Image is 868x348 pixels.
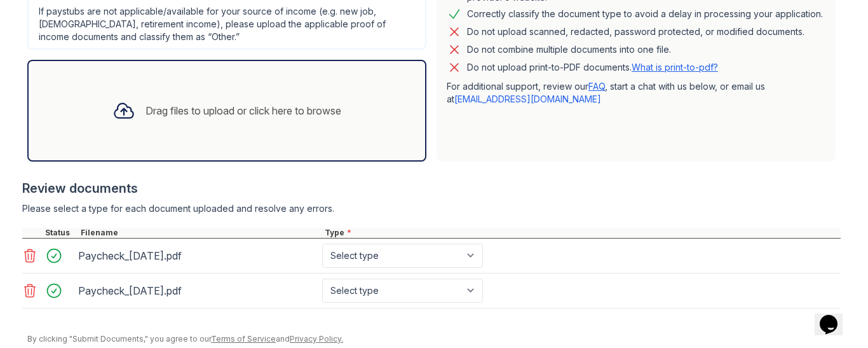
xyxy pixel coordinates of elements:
a: FAQ [588,81,605,92]
a: What is print-to-pdf? [632,62,718,73]
div: Please select a type for each document uploaded and resolve any errors. [22,202,841,215]
div: By clicking "Submit Documents," you agree to our and [27,334,841,344]
a: Privacy Policy. [290,334,343,344]
div: Paycheck_[DATE].pdf [78,281,317,301]
div: Filename [78,228,322,238]
div: Do not upload scanned, redacted, password protected, or modified documents. [467,24,804,39]
p: For additional support, review our , start a chat with us below, or email us at [447,80,825,106]
div: Review documents [22,179,841,197]
div: Status [43,228,78,238]
div: Paycheck_[DATE].pdf [78,246,317,266]
a: Terms of Service [211,334,276,344]
p: Do not upload print-to-PDF documents. [467,61,718,74]
iframe: chat widget [815,297,855,335]
div: Correctly classify the document type to avoid a delay in processing your application. [467,6,823,22]
div: Do not combine multiple documents into one file. [467,42,671,57]
a: [EMAIL_ADDRESS][DOMAIN_NAME] [454,94,601,104]
div: Drag files to upload or click here to browse [146,103,341,118]
div: Type [322,228,841,238]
